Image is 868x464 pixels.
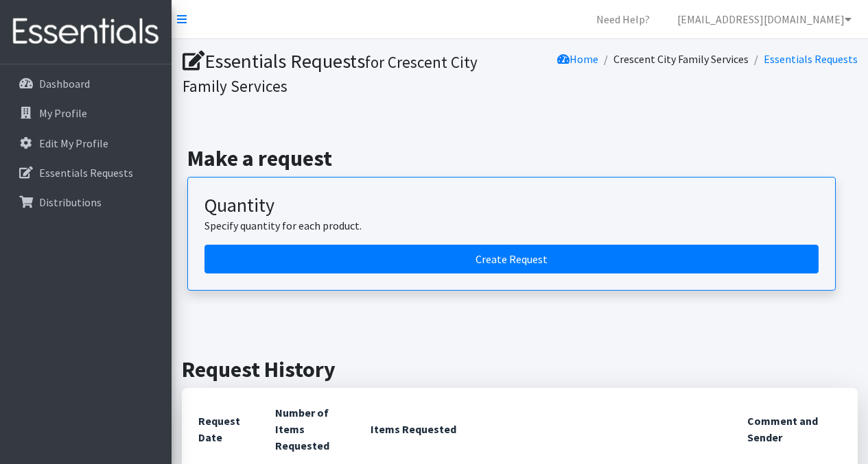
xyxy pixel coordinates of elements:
a: Dashboard [5,70,166,97]
h3: Quantity [204,194,819,217]
a: Need Help? [585,5,661,33]
a: Crescent City Family Services [613,52,749,66]
a: Essentials Requests [5,159,166,186]
a: Create a request by quantity [204,245,819,273]
p: Essentials Requests [39,166,133,180]
a: [EMAIL_ADDRESS][DOMAIN_NAME] [666,5,863,33]
p: Dashboard [39,77,90,90]
h2: Request History [182,356,858,382]
p: Distributions [39,195,102,209]
small: for Crescent City Family Services [183,52,478,96]
a: Distributions [5,188,166,216]
a: Home [557,52,598,66]
a: Edit My Profile [5,130,166,157]
img: HumanEssentials [5,9,166,55]
h1: Essentials Requests [183,49,515,97]
a: Essentials Requests [764,52,858,66]
p: Specify quantity for each product. [204,217,819,234]
a: My Profile [5,99,166,127]
p: Edit My Profile [39,136,108,150]
h2: Make a request [187,145,852,171]
p: My Profile [39,106,87,120]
